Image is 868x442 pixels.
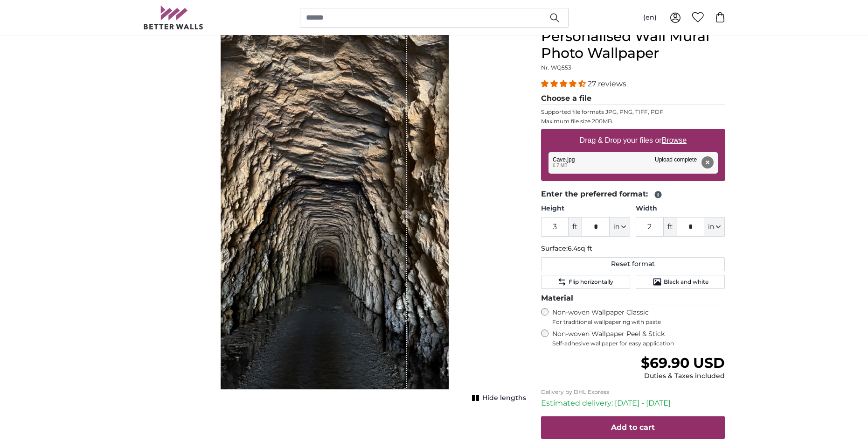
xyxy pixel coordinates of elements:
[636,275,725,289] button: Black and white
[611,423,655,432] span: Add to cart
[664,278,708,286] span: Black and white
[552,308,725,326] label: Non-woven Wallpaper Classic
[541,118,725,125] p: Maximum file size 200MB.
[641,354,725,372] span: $69.90 USD
[552,340,725,347] span: Self-adhesive wallpaper for easy application
[541,257,725,271] button: Reset format
[569,217,582,237] span: ft
[541,388,725,396] p: Delivery by DHL Express
[568,244,592,253] span: 6.4sq ft
[662,136,687,144] u: Browse
[708,222,714,232] span: in
[541,204,630,213] label: Height
[541,416,725,439] button: Add to cart
[143,28,526,401] div: 1 of 1
[143,6,204,29] img: Betterwalls
[541,189,725,200] legend: Enter the preferred format:
[541,108,725,116] p: Supported file formats JPG, PNG, TIFF, PDF
[610,217,630,237] button: in
[636,9,664,26] button: (en)
[541,64,571,71] span: Nr. WQ553
[469,392,526,405] button: Hide lengths
[613,222,619,232] span: in
[541,293,725,304] legend: Material
[636,204,725,213] label: Width
[552,318,725,326] span: For traditional wallpapering with paste
[641,372,725,381] div: Duties & Taxes included
[482,393,526,403] span: Hide lengths
[588,79,626,88] span: 27 reviews
[541,79,588,88] span: 4.41 stars
[569,278,613,286] span: Flip horizontally
[664,217,677,237] span: ft
[576,131,690,150] label: Drag & Drop your files or
[704,217,725,237] button: in
[552,330,725,347] label: Non-woven Wallpaper Peel & Stick
[541,275,630,289] button: Flip horizontally
[541,28,725,62] h1: Personalised Wall Mural Photo Wallpaper
[541,244,725,253] p: Surface:
[541,93,725,105] legend: Choose a file
[541,398,725,409] p: Estimated delivery: [DATE] - [DATE]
